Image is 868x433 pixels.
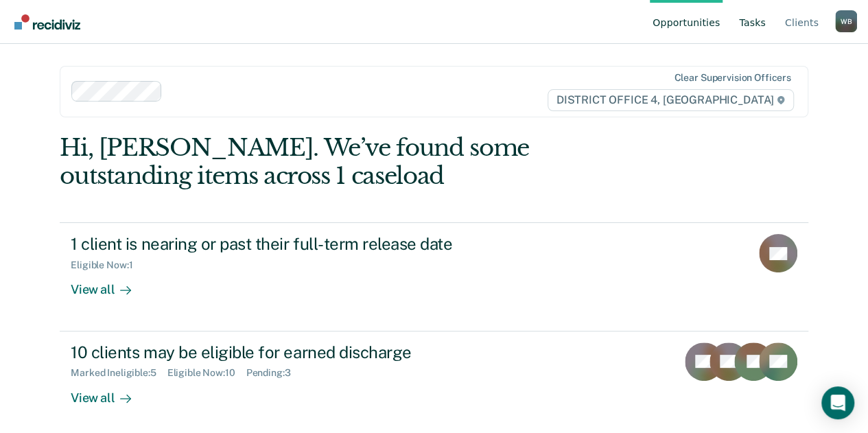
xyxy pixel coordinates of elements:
div: Eligible Now : 1 [71,259,143,271]
div: 10 clients may be eligible for earned discharge [71,342,552,362]
div: Clear supervision officers [674,72,790,84]
div: Open Intercom Messenger [821,386,854,419]
img: Recidiviz [14,14,80,30]
div: Eligible Now : 10 [167,367,246,379]
button: Profile dropdown button [835,10,857,32]
span: DISTRICT OFFICE 4, [GEOGRAPHIC_DATA] [548,89,794,111]
div: Pending : 3 [246,367,302,379]
div: W B [835,10,857,32]
div: Hi, [PERSON_NAME]. We’ve found some outstanding items across 1 caseload [60,134,658,190]
div: View all [71,379,148,406]
a: 1 client is nearing or past their full-term release dateEligible Now:1View all [60,222,808,331]
div: Marked Ineligible : 5 [71,367,167,379]
div: View all [71,271,148,298]
div: 1 client is nearing or past their full-term release date [71,234,552,254]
